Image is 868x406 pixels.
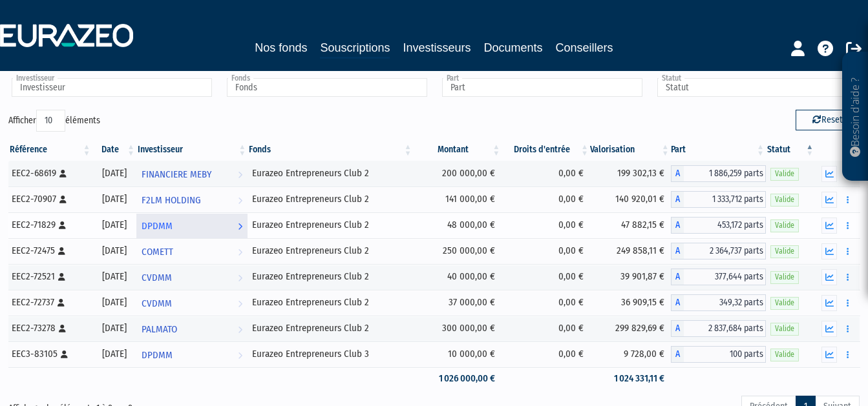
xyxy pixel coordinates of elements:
[414,212,502,238] td: 48 000,00 €
[770,323,799,335] span: Valide
[684,320,766,337] span: 2 837,684 parts
[136,161,248,187] a: FINANCIERE MEBY
[142,240,173,264] span: COMETT
[684,294,766,311] span: 349,32 parts
[252,270,408,283] div: Eurazeo Entrepreneurs Club 2
[12,296,88,309] div: EEC2-72737
[58,273,65,281] i: [Français] Personne physique
[502,264,590,290] td: 0,00 €
[671,217,766,234] div: A - Eurazeo Entrepreneurs Club 2
[502,139,590,161] th: Droits d'entrée: activer pour trier la colonne par ordre croissant
[238,163,242,187] i: Voir l'investisseur
[671,217,684,234] span: A
[238,266,242,290] i: Voir l'investisseur
[252,321,408,335] div: Eurazeo Entrepreneurs Club 2
[414,238,502,264] td: 250 000,00 €
[684,269,766,285] span: 377,644 parts
[502,290,590,316] td: 0,00 €
[97,192,132,206] div: [DATE]
[590,367,671,390] td: 1 024 331,11 €
[502,341,590,367] td: 0,00 €
[684,243,766,259] span: 2 364,737 parts
[238,343,242,367] i: Voir l'investisseur
[136,316,248,341] a: PALMATO
[142,266,172,290] span: CVDMM
[403,39,471,57] a: Investisseurs
[671,191,766,208] div: A - Eurazeo Entrepreneurs Club 2
[414,139,502,161] th: Montant: activer pour trier la colonne par ordre croissant
[671,269,766,285] div: A - Eurazeo Entrepreneurs Club 2
[590,341,671,367] td: 9 728,00 €
[255,39,307,57] a: Nos fonds
[97,347,132,361] div: [DATE]
[36,110,65,132] select: Afficheréléments
[136,212,248,238] a: DPDMM
[248,139,413,161] th: Fonds: activer pour trier la colonne par ordre croissant
[684,165,766,182] span: 1 886,259 parts
[136,264,248,290] a: CVDMM
[848,59,863,175] p: Besoin d'aide ?
[671,165,766,182] div: A - Eurazeo Entrepreneurs Club 2
[414,187,502,212] td: 141 000,00 €
[556,39,613,57] a: Conseillers
[12,270,88,283] div: EEC2-72521
[590,264,671,290] td: 39 901,87 €
[684,346,766,363] span: 100 parts
[671,243,766,259] div: A - Eurazeo Entrepreneurs Club 2
[671,320,766,337] div: A - Eurazeo Entrepreneurs Club 2
[770,194,799,206] span: Valide
[414,341,502,367] td: 10 000,00 €
[414,367,502,390] td: 1 026 000,00 €
[12,218,88,232] div: EEC2-71829
[796,110,860,130] button: Reset
[590,290,671,316] td: 36 909,15 €
[414,161,502,187] td: 200 000,00 €
[97,321,132,335] div: [DATE]
[142,214,173,238] span: DPDMM
[590,187,671,212] td: 140 920,01 €
[97,270,132,283] div: [DATE]
[238,214,242,238] i: Voir l'investisseur
[142,292,172,316] span: CVDMM
[136,139,248,161] th: Investisseur: activer pour trier la colonne par ordre croissant
[671,294,684,311] span: A
[142,343,173,367] span: DPDMM
[671,294,766,311] div: A - Eurazeo Entrepreneurs Club 2
[671,165,684,182] span: A
[252,167,408,180] div: Eurazeo Entrepreneurs Club 2
[770,168,799,180] span: Valide
[671,346,766,363] div: A - Eurazeo Entrepreneurs Club 3
[58,247,65,255] i: [Français] Personne physique
[252,296,408,309] div: Eurazeo Entrepreneurs Club 2
[8,110,100,132] label: Afficher éléments
[770,297,799,309] span: Valide
[671,346,684,363] span: A
[58,299,65,307] i: [Français] Personne physique
[12,192,88,206] div: EEC2-70907
[770,349,799,361] span: Valide
[590,161,671,187] td: 199 302,13 €
[142,163,211,187] span: FINANCIERE MEBY
[136,290,248,316] a: CVDMM
[671,139,766,161] th: Part: activer pour trier la colonne par ordre croissant
[12,244,88,258] div: EEC2-72475
[59,196,67,203] i: [Français] Personne physique
[414,264,502,290] td: 40 000,00 €
[97,244,132,258] div: [DATE]
[671,320,684,337] span: A
[97,167,132,180] div: [DATE]
[59,170,67,178] i: [Français] Personne physique
[97,218,132,232] div: [DATE]
[671,269,684,285] span: A
[238,240,242,264] i: Voir l'investisseur
[252,244,408,258] div: Eurazeo Entrepreneurs Club 2
[766,139,815,161] th: Statut : activer pour trier la colonne par ordre d&eacute;croissant
[770,245,799,258] span: Valide
[59,221,66,229] i: [Français] Personne physique
[484,39,543,57] a: Documents
[502,316,590,341] td: 0,00 €
[590,139,671,161] th: Valorisation: activer pour trier la colonne par ordre croissant
[502,212,590,238] td: 0,00 €
[684,191,766,208] span: 1 333,712 parts
[97,296,132,309] div: [DATE]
